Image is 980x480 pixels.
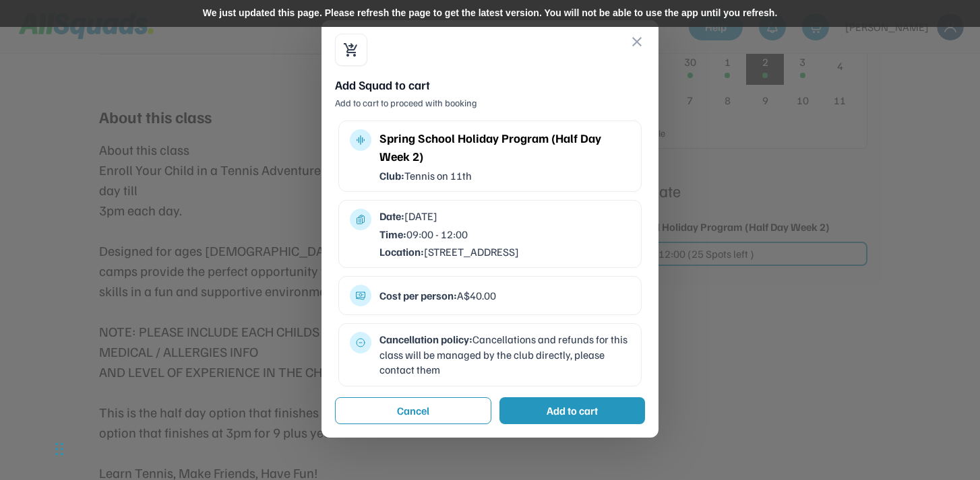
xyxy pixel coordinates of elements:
[379,245,424,259] strong: Location:
[379,288,630,303] div: A$40.00
[379,168,630,183] div: Tennis on 11th
[379,228,406,241] strong: Time:
[335,96,645,110] div: Add to cart to proceed with booking
[629,34,645,50] button: close
[379,209,404,223] strong: Date:
[379,333,472,346] strong: Cancellation policy:
[343,42,359,58] button: shopping_cart_checkout
[379,227,630,242] div: 09:00 - 12:00
[379,289,457,302] strong: Cost per person:
[335,77,645,94] div: Add Squad to cart
[379,244,630,259] div: [STREET_ADDRESS]
[379,129,630,166] div: Spring School Holiday Program (Half Day Week 2)
[547,403,598,419] div: Add to cart
[335,397,491,424] button: Cancel
[379,332,630,377] div: Cancellations and refunds for this class will be managed by the club directly, please contact them
[379,209,630,224] div: [DATE]
[355,135,366,145] button: multitrack_audio
[379,169,404,182] strong: Club:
